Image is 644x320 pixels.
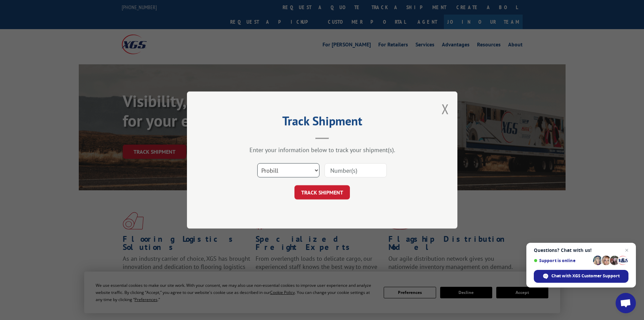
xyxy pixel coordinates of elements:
[221,146,424,154] div: Enter your information below to track your shipment(s).
[534,248,628,253] span: Questions? Chat with us!
[221,116,424,129] h2: Track Shipment
[534,270,628,283] div: Chat with XGS Customer Support
[623,246,631,254] span: Close chat
[616,293,636,313] div: Open chat
[442,100,449,118] button: Close modal
[325,163,387,177] input: Number(s)
[294,185,350,199] button: TRACK SHIPMENT
[534,258,591,263] span: Support is online
[551,273,620,279] span: Chat with XGS Customer Support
